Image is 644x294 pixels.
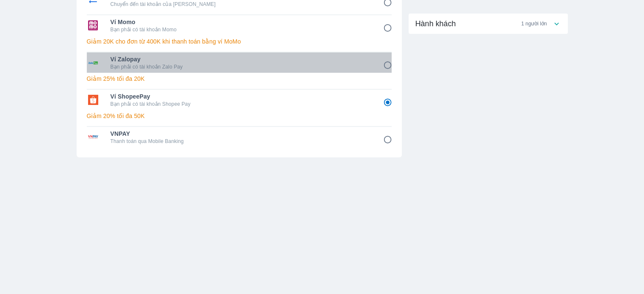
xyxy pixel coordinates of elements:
[87,37,392,46] p: Giảm 20K cho đơn từ 400K khi thanh toán bằng ví MoMo
[111,92,371,101] span: Ví ShopeePay
[87,127,392,147] div: VNPAYVNPAYThanh toán qua Mobile Banking
[111,138,371,145] p: Thanh toán qua Mobile Banking
[409,14,568,34] div: Hành khách1 người lớn
[111,18,371,26] span: Ví Momo
[111,101,371,107] p: Bạn phải có tài khoản Shopee Pay
[87,58,100,68] img: Ví Zalopay
[521,20,547,27] span: 1 người lớn
[111,1,371,8] p: Chuyển đến tài khoản của [PERSON_NAME]
[111,55,371,63] span: Ví Zalopay
[415,19,456,29] span: Hành khách
[111,63,371,70] p: Bạn phải có tài khoản Zalo Pay
[111,129,371,138] span: VNPAY
[87,132,100,142] img: VNPAY
[87,90,392,110] div: Ví ShopeePayVí ShopeePayBạn phải có tài khoản Shopee Pay
[87,74,392,83] p: Giảm 25% tối đa 20K
[87,15,392,36] div: Ví MomoVí MomoBạn phải có tài khoản Momo
[87,20,100,30] img: Ví Momo
[87,95,100,105] img: Ví ShopeePay
[87,112,392,120] p: Giảm 20% tối đa 50K
[111,26,371,33] p: Bạn phải có tài khoản Momo
[87,52,392,73] div: Ví ZalopayVí ZalopayBạn phải có tài khoản Zalo Pay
